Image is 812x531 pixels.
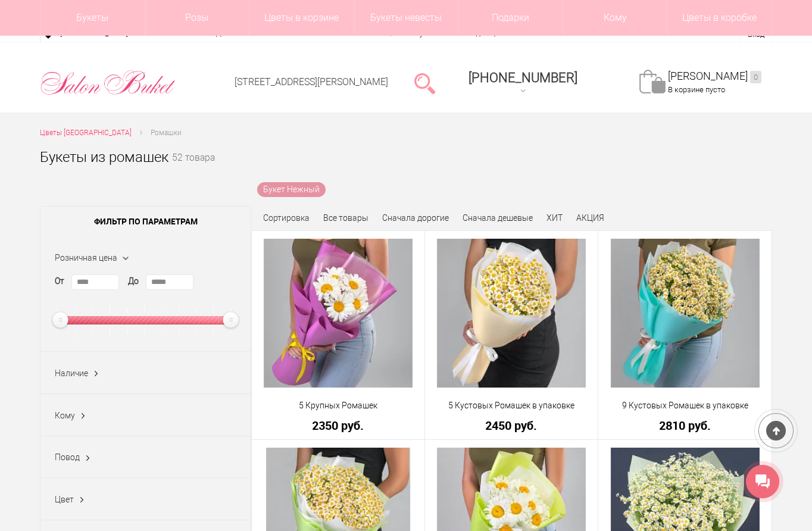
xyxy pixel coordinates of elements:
[463,213,533,223] a: Сначала дешевые
[40,67,176,98] img: Цветы Нижний Новгород
[235,76,388,88] a: [STREET_ADDRESS][PERSON_NAME]
[260,419,417,432] a: 2350 руб.
[128,275,139,288] label: До
[433,399,591,412] a: 5 Кустовых Ромашек в упаковке
[151,129,182,137] span: Ромашки
[323,213,368,223] a: Все товары
[433,419,591,432] a: 2450 руб.
[750,71,761,83] ins: 0
[461,66,585,100] a: [PHONE_NUMBER]
[382,213,449,223] a: Сначала дорогие
[55,452,80,462] span: Повод
[55,368,88,378] span: Наличие
[40,129,132,137] span: Цветы [GEOGRAPHIC_DATA]
[606,419,764,432] a: 2810 руб.
[668,85,725,94] span: В корзине пусто
[576,213,604,223] a: АКЦИЯ
[606,399,764,412] a: 9 Кустовых Ромашек в упаковке
[55,253,117,263] span: Розничная цена
[55,495,74,504] span: Цвет
[469,70,577,85] span: [PHONE_NUMBER]
[668,70,761,83] a: [PERSON_NAME]
[40,127,132,139] a: Цветы [GEOGRAPHIC_DATA]
[257,182,326,197] a: Букет Нежный
[40,207,251,236] span: Фильтр по параметрам
[40,146,168,168] h1: Букеты из ромашек
[260,399,417,412] a: 5 Крупных Ромашек
[546,213,563,223] a: ХИТ
[264,239,413,388] img: 5 Крупных Ромашек
[55,275,64,288] label: От
[437,239,586,388] img: 5 Кустовых Ромашек в упаковке
[55,411,75,420] span: Кому
[263,213,310,223] span: Сортировка
[172,154,215,182] small: 52 товара
[611,239,760,388] img: 9 Кустовых Ромашек в упаковке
